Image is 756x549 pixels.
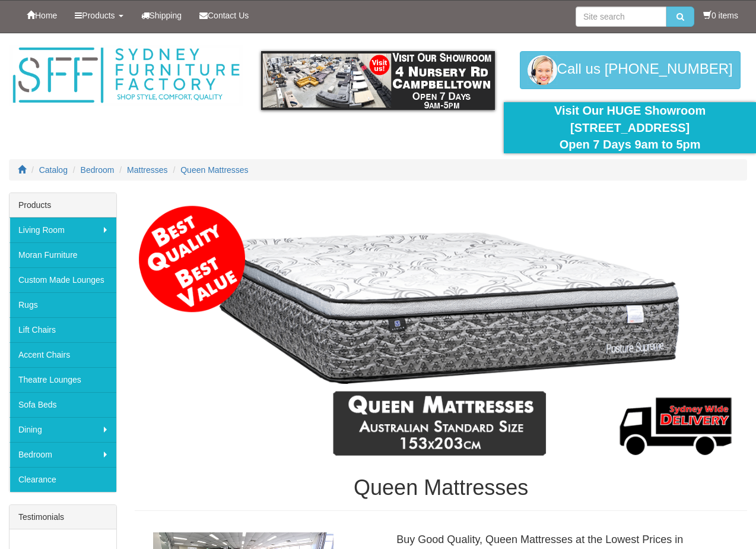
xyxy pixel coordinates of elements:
[35,11,57,20] span: Home
[180,165,248,175] a: Queen Mattresses
[513,102,747,153] div: Visit Our HUGE Showroom [STREET_ADDRESS] Open 7 Days 9am to 5pm
[39,165,68,175] a: Catalog
[135,476,747,500] h1: Queen Mattresses
[9,442,116,467] a: Bedroom
[18,1,66,30] a: Home
[127,165,167,175] a: Mattresses
[9,392,116,417] a: Sofa Beds
[9,342,116,367] a: Accent Chairs
[9,217,116,242] a: Living Room
[9,367,116,392] a: Theatre Lounges
[150,11,182,20] span: Shipping
[81,165,115,175] a: Bedroom
[190,1,258,30] a: Contact Us
[9,317,116,342] a: Lift Chairs
[576,7,666,27] input: Site search
[66,1,132,30] a: Products
[208,11,249,20] span: Contact Us
[9,193,116,217] div: Products
[261,51,495,110] img: showroom.gif
[9,242,116,267] a: Moran Furniture
[9,267,116,292] a: Custom Made Lounges
[82,11,115,20] span: Products
[135,198,747,464] img: Queen Mattresses
[132,1,191,30] a: Shipping
[9,45,243,106] img: Sydney Furniture Factory
[9,505,116,529] div: Testimonials
[9,467,116,492] a: Clearance
[9,417,116,442] a: Dining
[703,10,738,21] li: 0 items
[9,292,116,317] a: Rugs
